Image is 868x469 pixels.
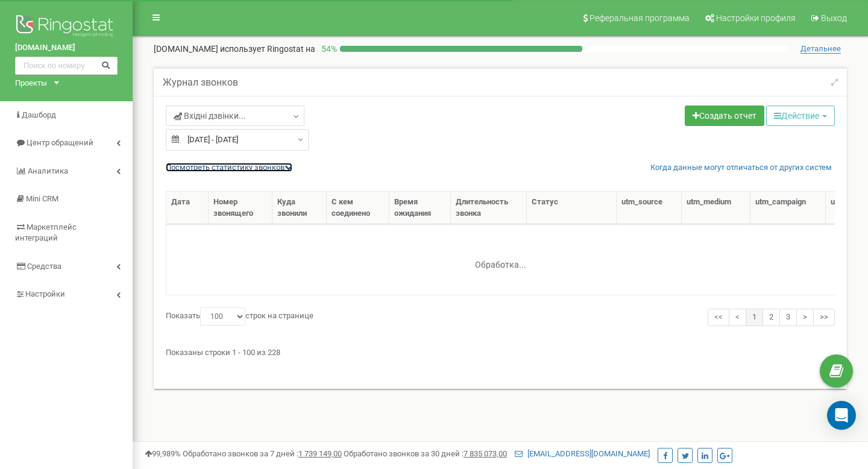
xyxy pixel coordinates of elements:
th: Дата [166,192,209,224]
p: [DOMAIN_NAME] [154,43,315,55]
a: << [708,309,729,326]
span: Детальнее [800,44,841,54]
span: Выход [821,13,847,23]
span: Настройки профиля [716,13,796,23]
a: 1 [746,309,763,326]
a: Посмотреть cтатистику звонков [166,163,292,172]
u: 7 835 073,00 [464,449,507,458]
th: Статус [527,192,617,224]
span: Обработано звонков за 30 дней : [344,449,507,458]
th: Время ожидания [389,192,451,224]
img: Ringostat logo [15,12,118,42]
a: 3 [779,309,797,326]
a: Создать отчет [685,105,764,126]
a: < [729,309,746,326]
th: С кем соединено [327,192,390,224]
th: Куда звонили [272,192,327,224]
th: Длительность звонка [451,192,527,224]
th: utm_source [617,192,681,224]
span: Аналитика [28,166,68,175]
span: Реферальная программа [590,13,690,23]
th: Номер звонящего [209,192,272,224]
p: 54 % [315,43,340,55]
a: [EMAIL_ADDRESS][DOMAIN_NAME] [515,449,650,458]
th: utm_campaign [750,192,826,224]
a: [DOMAIN_NAME] [15,42,118,54]
th: utm_medium [682,192,751,224]
u: 1 739 149,00 [298,449,342,458]
a: Когда данные могут отличаться от других систем [650,162,832,174]
span: Mini CRM [26,194,58,203]
a: 2 [763,309,780,326]
span: Дашборд [22,110,56,119]
div: Open Intercom Messenger [827,401,856,430]
span: 99,989% [145,449,181,458]
div: Показаны строки 1 - 100 из 228 [166,342,835,359]
span: Вхідні дзвінки... [174,110,246,122]
div: Обработка... [425,250,576,268]
div: Проекты [15,78,47,89]
span: использует Ringostat на [220,44,315,54]
span: Обработано звонков за 7 дней : [183,449,342,458]
span: Центр обращений [27,138,93,147]
span: Средства [27,262,61,271]
button: Действие [766,105,835,126]
span: Настройки [25,289,65,298]
select: Показатьстрок на странице [200,307,245,326]
span: Маркетплейс интеграций [15,222,77,243]
input: Поиск по номеру [15,57,118,75]
h5: Журнал звонков [163,77,238,88]
a: > [796,309,814,326]
label: Показать строк на странице [166,307,313,326]
a: >> [813,309,835,326]
a: Вхідні дзвінки... [166,105,304,126]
